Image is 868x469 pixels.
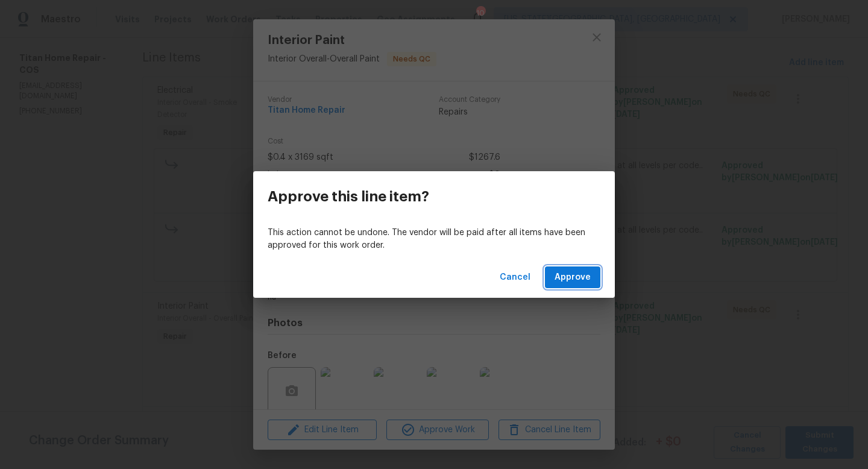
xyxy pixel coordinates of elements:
[268,188,429,205] h3: Approve this line item?
[545,266,600,289] button: Approve
[555,270,591,285] span: Approve
[495,266,535,289] button: Cancel
[500,270,530,285] span: Cancel
[268,227,600,252] p: This action cannot be undone. The vendor will be paid after all items have been approved for this...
